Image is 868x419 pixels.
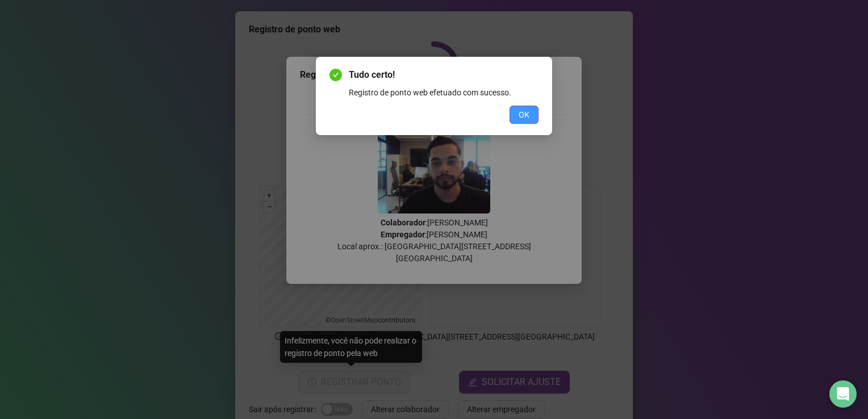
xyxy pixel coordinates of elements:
[349,86,539,99] div: Registro de ponto web efetuado com sucesso.
[510,106,539,124] button: OK
[329,69,342,81] span: check-circle
[519,108,529,121] span: OK
[829,380,857,408] div: Open Intercom Messenger
[349,68,539,82] span: Tudo certo!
